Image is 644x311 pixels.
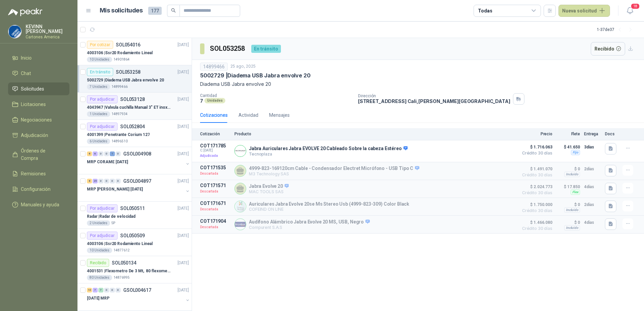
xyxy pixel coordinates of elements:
div: Incluido [564,225,580,231]
div: 25 [93,179,98,183]
p: Tecnoplaza [249,151,408,157]
p: Descartada [200,206,230,213]
div: 6 [93,151,98,156]
div: 2 Unidades [87,220,110,226]
a: Adjudicación [8,129,69,142]
div: 0 [116,151,121,156]
span: Configuración [21,185,51,193]
p: Radar | Radar de velocidad [87,213,135,220]
p: Cantidad [200,93,353,98]
div: Incluido [564,172,580,177]
p: Audífono Alámbrico Jabra Evolve 20 MS, USB, Negro [249,219,370,225]
div: 10 [87,288,92,292]
span: $ 1.716.063 [519,143,552,151]
p: Diadema USB Jabra envolve 20 [200,80,636,88]
img: Logo peakr [8,8,42,16]
div: Unidades [204,98,225,103]
p: 4 días [584,183,601,191]
a: En tránsitoSOL053258[DATE] 5002729 |Diadema USB Jabra envolve 207 Unidades14899466 [77,65,192,93]
p: Jabra Auriculares Jabra EVOLVE 20 Cableado Sobre la cabeza Estéreo [249,146,408,152]
p: 14876995 [114,275,130,280]
div: Cotizaciones [200,111,228,119]
a: Chat [8,67,69,80]
div: Flex [571,189,580,195]
p: [DATE] [178,96,189,103]
span: $ 1.466.080 [519,218,552,227]
span: C: [DATE] [200,148,230,152]
a: 10 7 7 0 0 0 GSOL004617[DATE] [DATE] MRP [87,286,190,308]
a: Licitaciones [8,98,69,111]
p: [DATE] [178,287,189,293]
p: $ 0 [556,165,580,173]
p: 14896510 [111,139,128,144]
div: Por adjudicar [87,232,118,240]
a: Por adjudicarSOL050509[DATE] 4003106 |Ssr20 Rodamiento Lineal10 Unidades14877612 [77,229,192,256]
a: Por adjudicarSOL050511[DATE] Radar |Radar de velocidad2 UnidadesSP [77,202,192,229]
p: 4001399 | Penetrante Corium 127 [87,132,150,138]
span: $ 1.750.000 [519,201,552,209]
p: 4003106 | Ssr20 Rodamiento Lineal [87,50,153,56]
a: Inicio [8,51,69,64]
p: 25 ago, 2025 [230,63,256,70]
p: COT171535 [200,165,230,170]
span: Manuales y ayuda [21,201,59,208]
h1: Mis solicitudes [100,6,143,15]
p: MRP [PERSON_NAME] [DATE] [87,186,143,193]
p: 4 días [584,218,601,227]
div: 0 [98,179,103,183]
p: 14899466 [111,84,128,90]
img: Company Logo [235,219,246,230]
p: Docs [605,132,618,136]
a: Por cotizarSOL054016[DATE] 4003106 |Ssr20 Rodamiento Lineal10 Unidades14901864 [77,38,192,65]
div: 8 [87,151,92,156]
p: COT171671 [200,201,230,206]
img: Company Logo [235,201,246,212]
div: 80 Unidades [87,275,112,280]
span: Crédito 30 días [519,151,552,155]
span: Inicio [21,54,32,62]
p: GSOL004908 [123,151,151,156]
button: Nueva solicitud [558,5,610,17]
div: 0 [110,288,115,292]
p: 4001531 | Flexometro De 3 Mt, 80 flexometros de 3 m Marca Tajima [87,268,171,274]
span: Chat [21,70,31,77]
p: [STREET_ADDRESS] Cali , [PERSON_NAME][GEOGRAPHIC_DATA] [358,98,510,104]
div: 10 Unidades [87,248,112,253]
div: 1 - 37 de 37 [597,24,636,35]
p: $ 0 [556,201,580,209]
p: Flete [556,132,580,136]
div: 7 [93,288,98,292]
p: Producto [234,132,515,136]
p: [DATE] [178,69,189,75]
div: 0 [116,179,121,183]
p: COT171904 [200,218,230,224]
p: SOL050511 [120,206,145,211]
a: Configuración [8,183,69,196]
p: $ 17.850 [556,183,580,191]
a: Solicitudes [8,82,69,95]
div: 6 Unidades [87,139,110,144]
p: COT171785 [200,143,230,148]
p: 4043947 | Valvula cuchilla Manual 3" ET inox T/LUG [87,104,171,111]
p: Cotización [200,132,230,136]
p: GSOL004617 [123,288,151,292]
p: $ 41.650 [556,143,580,151]
p: 2 días [584,201,601,209]
button: 18 [624,5,636,17]
p: 3 días [584,143,601,151]
p: MAC TOOLS SAS [249,189,289,194]
p: 5002729 | Diadema USB Jabra envolve 20 [200,72,310,79]
p: [DATE] MRP [87,295,109,302]
p: SOL050134 [112,261,136,265]
p: Cartones America [26,35,69,39]
div: 7 Unidades [87,84,110,90]
p: Descartada [200,188,230,195]
div: Mensajes [269,111,290,119]
p: M3 Technology SAS [249,171,419,176]
div: 1 [110,151,115,156]
a: Manuales y ayuda [8,198,69,211]
p: Jabra Evolve 20 [249,183,289,189]
p: [DATE] [178,205,189,212]
span: $ 2.024.773 [519,183,552,191]
a: RecibidoSOL050134[DATE] 4001531 |Flexometro De 3 Mt, 80 flexometros de 3 m Marca Tajima80 Unidade... [77,256,192,283]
